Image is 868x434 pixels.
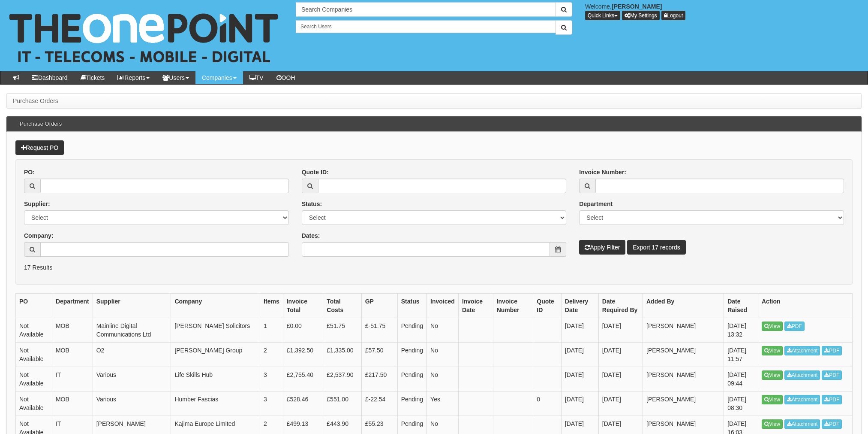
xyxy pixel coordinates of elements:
a: View [762,419,783,429]
a: View [762,346,783,355]
td: [DATE] [561,318,598,342]
td: [DATE] 08:30 [724,391,758,416]
label: Quote ID: [302,168,329,176]
a: Attachment [784,346,820,355]
th: Items [260,293,283,318]
td: Life Skills Hub [171,367,260,391]
th: Action [758,293,853,318]
a: TV [243,71,270,84]
label: Department [579,200,613,208]
td: [PERSON_NAME] Solicitors [171,318,260,342]
td: Pending [397,367,426,391]
td: [DATE] [561,391,598,416]
th: PO [16,293,52,318]
label: Company: [24,231,53,240]
a: View [762,322,783,331]
a: PDF [822,370,842,380]
td: £57.50 [361,342,397,367]
th: Supplier [93,293,171,318]
h3: Purchase Orders [15,117,66,131]
td: £-51.75 [361,318,397,342]
th: Invoice Date [458,293,493,318]
td: Not Available [16,342,52,367]
label: Status: [302,200,322,208]
td: Pending [397,342,426,367]
th: Company [171,293,260,318]
a: PDF [784,322,805,331]
td: Pending [397,318,426,342]
td: Not Available [16,391,52,416]
input: Search Users [296,20,556,33]
button: Quick Links [585,11,620,20]
td: [DATE] [561,342,598,367]
td: £2,755.40 [283,367,323,391]
td: [DATE] [561,367,598,391]
td: [DATE] 13:32 [724,318,758,342]
a: OOH [270,71,302,84]
td: £0.00 [283,318,323,342]
b: [PERSON_NAME] [612,3,662,10]
td: [PERSON_NAME] [643,342,724,367]
input: Search Companies [296,2,556,17]
th: Quote ID [533,293,562,318]
a: PDF [822,395,842,404]
td: £217.50 [361,367,397,391]
td: Yes [427,391,459,416]
button: Apply Filter [579,240,625,255]
td: 3 [260,367,283,391]
label: Supplier: [24,200,50,208]
a: View [762,395,783,404]
a: Users [156,71,195,84]
a: View [762,370,783,380]
td: No [427,342,459,367]
th: Invoice Total [283,293,323,318]
td: MOB [52,391,93,416]
td: £51.75 [323,318,361,342]
td: 2 [260,342,283,367]
td: Mainline Digital Communications Ltd [93,318,171,342]
td: MOB [52,318,93,342]
th: Added By [643,293,724,318]
td: £1,392.50 [283,342,323,367]
label: Invoice Number: [579,168,626,176]
td: [DATE] [598,318,643,342]
td: O2 [93,342,171,367]
a: Dashboard [26,71,74,84]
td: Not Available [16,318,52,342]
td: [DATE] [598,342,643,367]
div: Welcome, [579,2,868,20]
td: Various [93,367,171,391]
td: £528.46 [283,391,323,416]
a: PDF [822,419,842,429]
a: Attachment [784,395,820,404]
th: Invoice Number [493,293,533,318]
td: [PERSON_NAME] [643,391,724,416]
th: Date Raised [724,293,758,318]
td: £2,537.90 [323,367,361,391]
a: Attachment [784,419,820,429]
td: 1 [260,318,283,342]
td: 3 [260,391,283,416]
td: £1,335.00 [323,342,361,367]
th: Status [397,293,426,318]
td: Not Available [16,367,52,391]
td: No [427,318,459,342]
th: Total Costs [323,293,361,318]
td: MOB [52,342,93,367]
td: 0 [533,391,562,416]
th: Invoiced [427,293,459,318]
td: [PERSON_NAME] [643,318,724,342]
label: PO: [24,168,35,176]
td: [DATE] [598,391,643,416]
td: [PERSON_NAME] Group [171,342,260,367]
th: Date Required By [598,293,643,318]
td: Pending [397,391,426,416]
a: Companies [195,71,243,84]
td: Humber Fascias [171,391,260,416]
td: [DATE] 11:57 [724,342,758,367]
a: PDF [822,346,842,355]
td: No [427,367,459,391]
td: £551.00 [323,391,361,416]
th: GP [361,293,397,318]
a: My Settings [622,11,660,20]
